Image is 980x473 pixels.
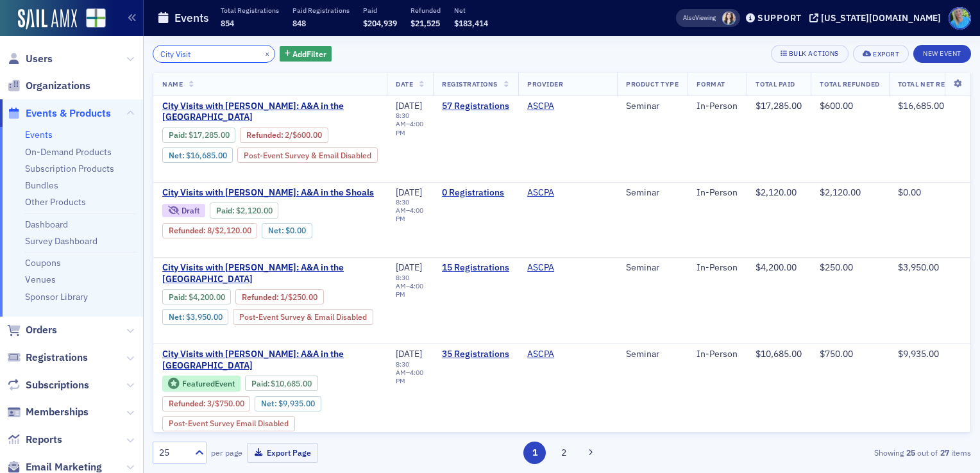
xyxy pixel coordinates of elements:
[396,119,423,137] time: 4:00 PM
[527,349,608,360] span: ASCPA
[162,349,378,371] a: City Visits with [PERSON_NAME]: A&A in the [GEOGRAPHIC_DATA]
[162,416,295,431] div: Post-Event Survey
[261,399,278,408] span: Net :
[683,13,695,22] div: Also
[25,129,53,140] a: Events
[26,52,53,66] span: Users
[210,203,278,218] div: Paid: 1 - $212000
[7,433,62,447] a: Reports
[396,273,409,290] time: 8:30 AM
[169,130,185,140] a: Paid
[7,405,89,419] a: Memberships
[162,147,233,163] div: Net: $1668500
[235,289,323,304] div: Refunded: 21 - $420000
[697,262,738,274] div: In-Person
[913,45,971,63] button: New Event
[442,79,498,88] span: Registrations
[789,50,839,57] div: Bulk Actions
[26,351,88,365] span: Registrations
[237,147,378,163] div: Post-Event Survey
[233,309,373,324] div: Post-Event Survey
[255,396,321,411] div: Net: $993500
[288,292,317,302] span: $250.00
[169,151,186,160] span: Net :
[527,101,608,112] span: ASCPA
[25,163,114,174] a: Subscription Products
[396,261,422,273] span: [DATE]
[162,101,378,123] span: City Visits with Josh McGowan: A&A in the Port City
[26,433,62,447] span: Reports
[189,130,230,140] span: $17,285.00
[169,399,203,408] a: Refunded
[242,292,276,302] a: Refunded
[683,13,716,22] span: Viewing
[756,187,797,198] span: $2,120.00
[396,187,422,198] span: [DATE]
[820,348,853,360] span: $750.00
[396,360,424,385] div: –
[268,226,285,235] span: Net :
[626,187,679,199] div: Seminar
[454,18,488,28] span: $183,414
[162,187,378,199] span: City Visits with Mike Brand: A&A in the Shoals
[820,100,853,112] span: $600.00
[898,100,944,112] span: $16,685.00
[162,376,241,392] div: Featured Event
[25,219,68,230] a: Dashboard
[251,379,267,388] a: Paid
[162,101,378,123] a: City Visits with [PERSON_NAME]: A&A in the [GEOGRAPHIC_DATA]
[396,360,409,377] time: 8:30 AM
[292,18,306,28] span: 848
[527,349,554,360] a: ASCPA
[189,292,225,302] span: $4,200.00
[442,349,509,360] a: 35 Registrations
[162,309,228,324] div: Net: $395000
[215,226,251,235] span: $2,120.00
[454,6,488,15] p: Net
[396,111,409,128] time: 8:30 AM
[221,18,234,28] span: 854
[7,106,111,120] a: Events & Products
[756,348,802,360] span: $10,685.00
[396,100,422,112] span: [DATE]
[527,79,563,88] span: Provider
[809,13,945,22] button: [US_STATE][DOMAIN_NAME]
[246,130,285,140] span: :
[216,206,236,215] span: :
[7,52,53,66] a: Users
[873,51,899,58] div: Export
[169,399,207,408] span: :
[169,226,203,235] a: Refunded
[396,206,423,223] time: 4:00 PM
[18,9,77,29] a: SailAMX
[442,187,509,199] a: 0 Registrations
[7,323,57,337] a: Orders
[898,187,921,198] span: $0.00
[949,7,971,29] span: Profile
[169,292,185,302] a: Paid
[904,447,917,458] strong: 25
[7,79,90,93] a: Organizations
[756,100,802,112] span: $17,285.00
[26,378,89,392] span: Subscriptions
[25,196,86,208] a: Other Products
[697,101,738,112] div: In-Person
[913,47,971,58] a: New Event
[271,379,312,388] span: $10,685.00
[25,146,112,158] a: On-Demand Products
[25,257,61,269] a: Coupons
[77,8,106,30] a: View Homepage
[697,79,725,88] span: Format
[898,261,939,273] span: $3,950.00
[626,101,679,112] div: Seminar
[236,206,273,215] span: $2,120.00
[169,130,189,140] span: :
[396,348,422,360] span: [DATE]
[159,446,187,460] div: 25
[26,323,57,337] span: Orders
[363,18,397,28] span: $204,939
[186,151,227,160] span: $16,685.00
[820,79,879,88] span: Total Refunded
[938,447,951,458] strong: 27
[242,292,280,302] span: :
